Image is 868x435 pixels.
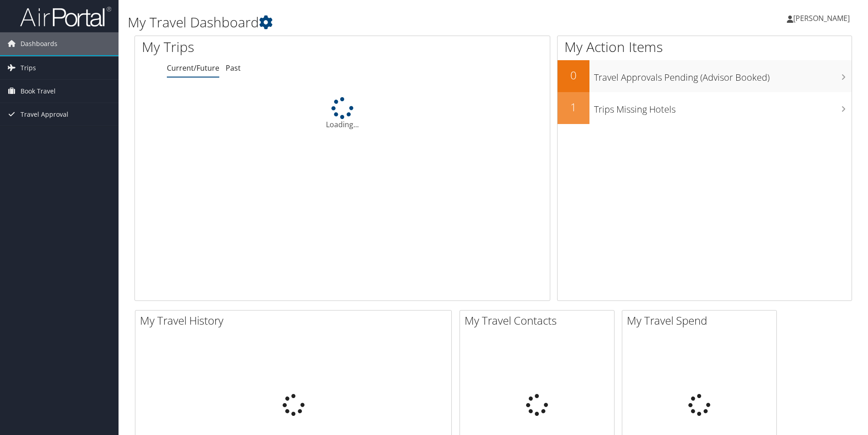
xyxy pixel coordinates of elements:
span: Trips [21,57,36,79]
img: airportal-logo.png [20,6,111,27]
h1: My Trips [142,37,370,57]
a: 0Travel Approvals Pending (Advisor Booked) [558,60,852,92]
h1: My Travel Dashboard [128,13,615,32]
h2: 1 [558,99,589,115]
h3: Trips Missing Hotels [594,98,852,116]
span: Travel Approval [21,103,68,126]
h2: My Travel Spend [627,313,776,328]
a: [PERSON_NAME] [787,5,859,32]
a: 1Trips Missing Hotels [558,92,852,124]
span: Dashboards [21,32,57,55]
h2: 0 [558,67,589,83]
h3: Travel Approvals Pending (Advisor Booked) [594,67,852,84]
span: [PERSON_NAME] [793,13,850,23]
h2: My Travel History [140,313,451,328]
h1: My Action Items [558,37,852,57]
a: Past [226,63,241,73]
h2: My Travel Contacts [465,313,614,328]
a: Current/Future [167,63,219,73]
div: Loading... [135,97,550,130]
span: Book Travel [21,80,56,103]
